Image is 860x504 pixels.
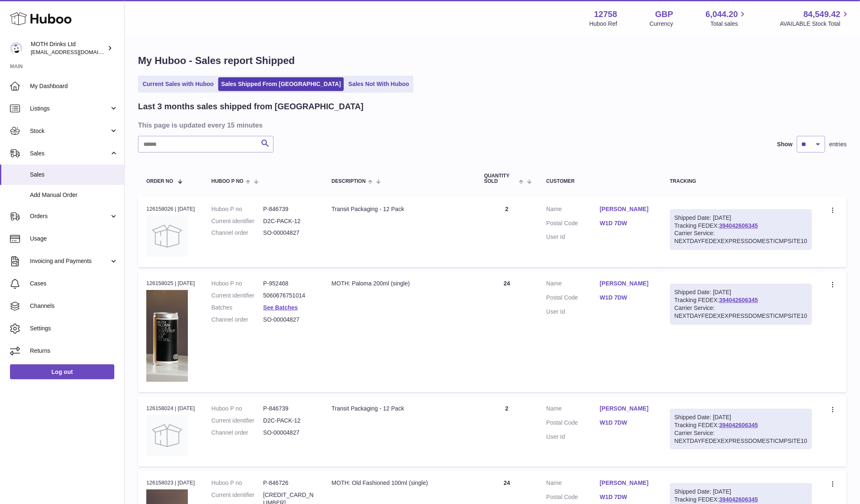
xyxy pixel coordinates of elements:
[10,364,114,379] a: Log out
[589,20,617,28] div: Huboo Ref
[263,304,298,311] a: See Batches
[600,219,653,227] a: W1D 7DW
[546,419,600,429] dt: Postal Code
[138,54,847,67] h1: My Huboo - Sales report Shipped
[829,140,847,148] span: entries
[146,280,195,287] div: 126158025 | [DATE]
[546,280,600,290] dt: Name
[706,9,738,20] span: 6,044.20
[31,49,122,55] span: [EMAIL_ADDRESS][DOMAIN_NAME]
[719,222,758,229] a: 394042606345
[476,271,538,392] td: 24
[332,479,468,487] div: MOTH: Old Fashioned 100ml (single)
[675,229,807,245] div: Carrier Service: NEXTDAYFEDEXEXPRESSDOMESTICMPSITE10
[345,77,412,91] a: Sales Not With Huboo
[263,217,315,225] dd: D2C-PACK-12
[706,9,748,28] a: 6,044.20 Total sales
[594,9,617,20] strong: 12758
[670,409,812,450] div: Tracking FEDEX:
[146,215,188,257] img: no-photo.jpg
[546,493,600,503] dt: Postal Code
[263,429,315,437] dd: SO-00004827
[30,347,118,355] span: Returns
[146,205,195,213] div: 126158026 | [DATE]
[146,290,188,382] img: 127581729090972.png
[670,284,812,325] div: Tracking FEDEX:
[212,304,264,312] dt: Batches
[484,173,517,184] span: Quantity Sold
[138,120,845,130] h3: This page is updated every 15 minutes
[600,294,653,302] a: W1D 7DW
[146,179,173,184] span: Order No
[546,433,600,441] dt: User Id
[675,304,807,320] div: Carrier Service: NEXTDAYFEDEXEXPRESSDOMESTICMPSITE10
[600,479,653,487] a: [PERSON_NAME]
[710,20,747,28] span: Total sales
[212,417,264,425] dt: Current identifier
[332,179,366,184] span: Description
[212,479,264,487] dt: Huboo P no
[546,405,600,415] dt: Name
[30,280,118,288] span: Cases
[30,127,109,135] span: Stock
[263,405,315,413] dd: P-846739
[263,280,315,288] dd: P-952468
[212,405,264,413] dt: Huboo P no
[146,415,188,456] img: no-photo.jpg
[600,493,653,501] a: W1D 7DW
[675,429,807,445] div: Carrier Service: NEXTDAYFEDEXEXPRESSDOMESTICMPSITE10
[719,297,758,303] a: 394042606345
[332,205,468,213] div: Transit Packaging - 12 Pack
[803,9,840,20] span: 84,549.42
[546,219,600,229] dt: Postal Code
[675,214,807,222] div: Shipped Date: [DATE]
[218,77,344,91] a: Sales Shipped From [GEOGRAPHIC_DATA]
[212,429,264,437] dt: Channel order
[780,20,850,28] span: AVAILABLE Stock Total
[263,417,315,425] dd: D2C-PACK-12
[777,140,793,148] label: Show
[546,308,600,316] dt: User Id
[719,422,758,428] a: 394042606345
[263,205,315,213] dd: P-846739
[212,179,244,184] span: Huboo P no
[476,396,538,467] td: 2
[212,292,264,300] dt: Current identifier
[600,419,653,427] a: W1D 7DW
[30,257,109,265] span: Invoicing and Payments
[263,229,315,237] dd: SO-00004827
[146,405,195,412] div: 126158024 | [DATE]
[138,101,364,112] h2: Last 3 months sales shipped from [GEOGRAPHIC_DATA]
[675,413,807,421] div: Shipped Date: [DATE]
[30,302,118,310] span: Channels
[675,288,807,296] div: Shipped Date: [DATE]
[546,205,600,215] dt: Name
[719,496,758,503] a: 394042606345
[600,280,653,288] a: [PERSON_NAME]
[546,479,600,489] dt: Name
[140,77,217,91] a: Current Sales with Huboo
[675,488,807,496] div: Shipped Date: [DATE]
[600,405,653,413] a: [PERSON_NAME]
[332,405,468,413] div: Transit Packaging - 12 Pack
[600,205,653,213] a: [PERSON_NAME]
[332,280,468,288] div: MOTH: Paloma 200ml (single)
[212,229,264,237] dt: Channel order
[212,280,264,288] dt: Huboo P no
[655,9,673,20] strong: GBP
[30,191,118,199] span: Add Manual Order
[30,171,118,179] span: Sales
[212,205,264,213] dt: Huboo P no
[780,9,850,28] a: 84,549.42 AVAILABLE Stock Total
[146,479,195,487] div: 126158023 | [DATE]
[30,212,109,220] span: Orders
[30,82,118,90] span: My Dashboard
[31,40,106,56] div: MOTH Drinks Ltd
[670,179,812,184] div: Tracking
[263,316,315,324] dd: SO-00004827
[650,20,673,28] div: Currency
[476,197,538,267] td: 2
[670,209,812,250] div: Tracking FEDEX:
[546,179,653,184] div: Customer
[30,150,109,157] span: Sales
